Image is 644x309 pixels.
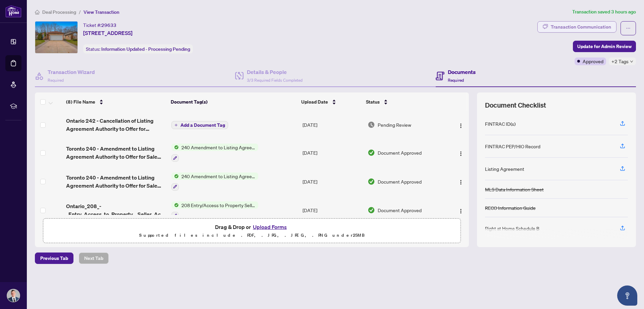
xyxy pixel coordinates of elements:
img: Status Icon [171,144,179,151]
td: [DATE] [300,167,365,196]
h4: Documents [448,68,476,76]
div: MLS Data Information Sheet [485,186,544,193]
span: View Transaction [84,9,119,15]
span: ellipsis [626,26,631,31]
img: Profile Icon [7,289,20,302]
span: 240 Amendment to Listing Agreement - Authority to Offer for Sale Price Change/Extension/Amendment(s) [179,144,258,151]
td: [DATE] [300,111,365,138]
div: Ticket #: [83,21,116,29]
button: Transaction Communication [537,21,616,33]
span: Pending Review [378,121,411,128]
div: Right at Home Schedule B [485,225,539,232]
img: Logo [458,180,464,185]
div: RECO Information Guide [485,204,536,211]
img: Status Icon [171,201,179,209]
img: Status Icon [171,172,179,180]
span: Drag & Drop orUpload FormsSupported files include .PDF, .JPG, .JPEG, .PNG under25MB [43,219,461,243]
span: Drag & Drop or [215,223,289,231]
span: Status [366,98,380,106]
img: logo [5,5,21,17]
button: Logo [455,119,466,130]
div: Listing Agreement [485,165,524,172]
span: Required [448,78,464,83]
button: Upload Forms [251,223,289,231]
img: Document Status [368,121,375,128]
button: Status Icon240 Amendment to Listing Agreement - Authority to Offer for Sale Price Change/Extensio... [171,144,258,162]
button: Logo [455,147,466,158]
img: Logo [458,208,464,214]
article: Transaction saved 3 hours ago [572,8,636,16]
img: Document Status [368,206,375,214]
button: Logo [455,205,466,216]
th: Upload Date [299,92,363,111]
span: (8) File Name [66,98,95,106]
div: FINTRAC ID(s) [485,120,516,127]
button: Open asap [617,285,637,306]
span: Document Approved [378,178,422,185]
span: down [630,60,633,63]
span: Previous Tab [40,253,68,264]
th: (8) File Name [63,92,168,111]
span: 29633 [101,22,116,28]
button: Next Tab [79,253,109,264]
span: Approved [583,57,603,65]
button: Status Icon208 Entry/Access to Property Seller Acknowledgement [171,201,258,220]
span: Deal Processing [42,9,76,15]
img: Document Status [368,149,375,156]
span: Toronto 240 - Amendment to Listing Agreement Authority to Offer for Sale Price Change_Extensio 1.pdf [66,145,166,161]
span: 240 Amendment to Listing Agreement - Authority to Offer for Sale Price Change/Extension/Amendment(s) [179,172,258,180]
p: Supported files include .PDF, .JPG, .JPEG, .PNG under 25 MB [47,231,457,239]
button: Previous Tab [35,253,73,264]
span: Add a Document Tag [180,123,225,127]
button: Add a Document Tag [171,121,228,129]
div: Status: [83,44,193,53]
div: FINTRAC PEP/HIO Record [485,143,540,150]
span: Update for Admin Review [577,41,632,52]
span: Upload Date [301,98,328,106]
span: [STREET_ADDRESS] [83,29,132,37]
td: [DATE] [300,196,365,225]
img: Document Status [368,178,375,185]
span: Toronto 240 - Amendment to Listing Agreement Authority to Offer for Sale Price Change_Extensio.pdf [66,173,166,190]
span: Required [48,78,64,83]
img: IMG-X12066048_1.jpg [35,22,77,53]
div: Transaction Communication [551,22,611,32]
span: Ontario 242 - Cancellation of Listing Agreement Authority to Offer for Sale.pdf [66,117,166,133]
button: Logo [455,176,466,187]
span: Information Updated - Processing Pending [101,46,190,52]
td: [DATE] [300,138,365,167]
h4: Transaction Wizard [48,68,95,76]
th: Document Tag(s) [168,92,299,111]
span: home [35,10,40,14]
span: +2 Tags [611,57,629,65]
span: 208 Entry/Access to Property Seller Acknowledgement [179,201,258,209]
span: Document Approved [378,206,422,214]
span: Ontario_208_-_Entry_Access_to_Property__Seller_Acknowledgement.pdf [66,202,166,218]
span: Document Checklist [485,101,546,110]
span: Document Approved [378,149,422,156]
img: Logo [458,123,464,128]
button: Update for Admin Review [573,41,636,52]
li: / [79,8,81,16]
button: Status Icon240 Amendment to Listing Agreement - Authority to Offer for Sale Price Change/Extensio... [171,172,258,191]
span: plus [174,123,178,127]
span: 3/3 Required Fields Completed [247,78,303,83]
img: Logo [458,151,464,156]
th: Status [363,92,444,111]
button: Add a Document Tag [171,121,228,129]
h4: Details & People [247,68,303,76]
